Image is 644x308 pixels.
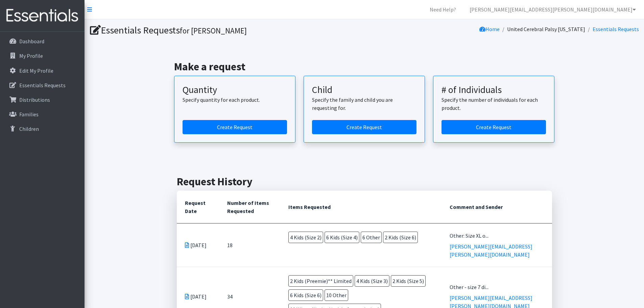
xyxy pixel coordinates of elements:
span: 2 Kids (Size 6) [383,232,418,243]
a: Essentials Requests [593,26,639,32]
th: Comment and Sender [442,191,552,223]
p: Edit My Profile [19,67,53,74]
a: Create a request for a child or family [312,120,416,134]
small: for [PERSON_NAME] [180,26,247,35]
div: Other: Size XL o... [450,232,544,240]
p: Essentials Requests [19,82,66,89]
a: Families [3,108,82,121]
span: 4 Kids (Size 3) [355,275,389,287]
th: Number of Items Requested [219,191,280,223]
a: United Cerebral Palsy [US_STATE] [507,26,585,32]
span: 2 Kids (Preemie)** Limited [288,275,353,287]
p: My Profile [19,52,43,59]
span: 6 Other [361,232,382,243]
h1: Essentials Requests [90,24,362,36]
h2: Make a request [174,60,554,73]
h2: Request History [177,175,552,188]
td: 18 [219,223,280,267]
span: 4 Kids (Size 2) [288,232,323,243]
a: [PERSON_NAME][EMAIL_ADDRESS][PERSON_NAME][DOMAIN_NAME] [450,243,532,258]
a: Dashboard [3,34,82,48]
p: Distributions [19,96,50,103]
a: Children [3,122,82,136]
h3: Child [312,84,416,96]
div: Other - size 7 di... [450,283,544,291]
p: Specify the family and child you are requesting for. [312,96,416,112]
a: Create a request by quantity [183,120,287,134]
p: Specify the number of individuals for each product. [442,96,546,112]
span: 6 Kids (Size 6) [288,289,323,301]
th: Request Date [177,191,219,223]
span: 10 Other [325,289,348,301]
a: Edit My Profile [3,64,82,77]
h3: Quantity [183,84,287,96]
h3: # of Individuals [442,84,546,96]
a: Home [479,26,500,32]
p: Dashboard [19,38,44,45]
td: [DATE] [177,223,219,267]
img: HumanEssentials [3,4,82,27]
a: Distributions [3,93,82,106]
span: 2 Kids (Size 5) [391,275,426,287]
a: Essentials Requests [3,78,82,92]
a: [PERSON_NAME][EMAIL_ADDRESS][PERSON_NAME][DOMAIN_NAME] [464,3,641,16]
a: Need Help? [424,3,461,16]
th: Items Requested [280,191,442,223]
a: Create a request by number of individuals [442,120,546,134]
a: My Profile [3,49,82,63]
p: Children [19,125,39,132]
p: Specify quantity for each product. [183,96,287,104]
span: 6 Kids (Size 4) [325,232,359,243]
p: Families [19,111,39,118]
